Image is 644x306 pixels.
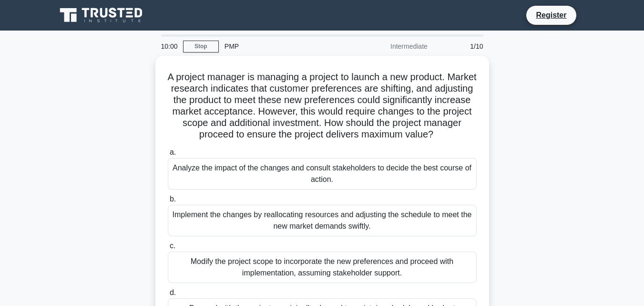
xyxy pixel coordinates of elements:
div: PMP [219,37,350,56]
div: Implement the changes by reallocating resources and adjusting the schedule to meet the new market... [168,205,477,236]
div: Analyze the impact of the changes and consult stakeholders to decide the best course of action. [168,158,477,190]
a: Stop [183,41,219,53]
span: d. [170,288,176,296]
div: Modify the project scope to incorporate the new preferences and proceed with implementation, assu... [168,252,477,283]
span: c. [170,242,175,250]
div: Intermediate [350,37,433,56]
div: 1/10 [433,37,489,56]
a: Register [530,9,572,21]
span: a. [170,148,176,156]
div: 10:00 [155,37,183,56]
h5: A project manager is managing a project to launch a new product. Market research indicates that c... [167,71,478,141]
span: b. [170,195,176,203]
